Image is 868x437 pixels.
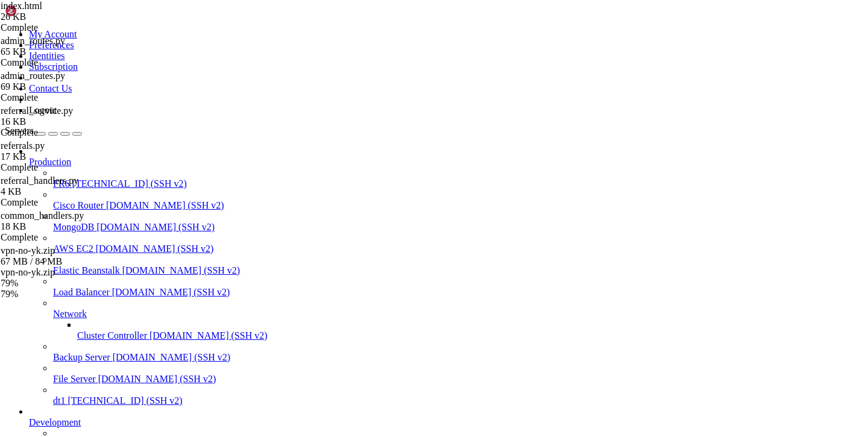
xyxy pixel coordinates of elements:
[5,145,710,156] x-row: adding: vpn-no-yk/.venv/bin/activate.ps1 (deflated 65%)
[5,325,710,336] x-row: adding: vpn-no-yk/__pycache__/wsgi.cpython-312.pyc (deflated 48%)
[1,186,121,197] div: 4 KB
[1,127,121,138] div: Complete
[5,345,710,356] x-row: root@hiplet-33900:/var/service#
[1,22,121,33] div: Complete
[1,162,121,173] div: Complete
[5,115,710,125] x-row: adding: vpn-no-yk/.venv/.gitignore (stored 0%)
[1,116,121,127] div: 16 KB
[5,245,710,256] x-row: adding: vpn-no-yk/.venv/bin/activate (deflated 62%)
[5,165,710,175] x-row: adding: vpn-no-yk/.venv/bin/pip3 (deflated 24%)
[5,336,710,346] x-row: adding: vpn-no-yk/__pycache__/admin_routes.cpython-312.pyc (deflated 63%)
[1,175,121,197] span: referral_handlers.py
[5,315,710,325] x-row: adding: vpn-no-yk/__pycache__/config.cpython-312.pyc (deflated 27%)
[5,95,710,105] x-row: adding: vpn-no-yk/.venv/lib/python3.12/site-packages/__pycache__/ (stored 0%)
[1,57,121,68] div: Complete
[5,25,710,35] x-row: adding: vpn-no-yk/.venv/lib/python3.12/site-packages/charset_normalizer/__pycache__/api.cpython-3...
[1,1,121,22] span: index.html
[5,55,710,65] x-row: adding: vpn-no-yk/.venv/lib/python3.12/site-packages/idna-3.10.dist-info/RECORD (deflated 48%)
[1,267,121,278] div: vpn-no-yk.zip
[1,210,84,221] span: common_handlers.py
[1,256,121,267] div: 67 MB / 84 MB
[5,256,710,266] x-row: adding: vpn-no-yk/.venv/pyvenv.cfg (deflated 44%)
[5,15,710,25] x-row: adding: vpn-no-yk/.venv/lib/python3.12/site-packages/charset_normalizer/__pycache__/__init__.cpyt...
[5,185,710,195] x-row: adding: vpn-no-yk/.venv/bin/pip (deflated 24%)
[1,245,55,256] span: vpn-no-yk.zip
[1,232,121,243] div: Complete
[1,289,96,300] div: 79 %
[1,105,121,127] span: referral_service.py
[1,278,121,289] div: 79%
[5,295,710,306] x-row: adding: vpn-no-yk/__pycache__/ (stored 0%)
[168,345,172,356] div: (32, 34)
[5,175,710,186] x-row: adding: vpn-no-yk/.venv/bin/activate.csh (deflated 58%)
[1,140,45,151] span: referrals.py
[5,155,710,165] x-row: adding: vpn-no-yk/.venv/bin/normalizer (deflated 24%)
[5,45,710,55] x-row: adding: vpn-no-yk/.venv/lib/python3.12/site-packages/idna-3.10.dist-info/METADATA (deflated 62%)
[5,225,710,236] x-row: adding: vpn-no-yk/.venv/bin/[DOMAIN_NAME] (deflated 65%)
[5,235,710,245] x-row: adding: vpn-no-yk/.venv/bin/pip3.12 (deflated 24%)
[1,11,121,22] div: 26 KB
[1,245,121,267] span: vpn-no-yk.zip
[5,105,710,115] x-row: adding: vpn-no-yk/.venv/lib/python3.12/site-packages/__pycache__/_virtualenv.cpython-312.pyc (def...
[1,221,121,232] div: 18 KB
[1,151,121,162] div: 17 KB
[5,125,710,136] x-row: adding: vpn-no-yk/.venv/bin/ (stored 0%)
[1,71,121,92] span: admin_routes.py
[5,135,710,145] x-row: adding: vpn-no-yk/.venv/bin/pip-3.12 (deflated 24%)
[1,140,121,162] span: referrals.py
[1,36,65,46] span: admin_routes.py
[5,35,710,45] x-row: adding: vpn-no-yk/.venv/lib/python3.12/site-packages/idna-3.10.dist-info/ (stored 0%)
[5,206,710,216] x-row: adding: vpn-no-yk/.venv/bin/activate_this.py (deflated 50%)
[1,175,78,186] span: referral_handlers.py
[1,71,65,81] span: admin_routes.py
[1,81,121,92] div: 69 KB
[1,92,121,103] div: Complete
[1,210,121,232] span: common_handlers.py
[1,36,121,57] span: admin_routes.py
[5,215,710,225] x-row: adding: vpn-no-yk/.venv/bin/[DOMAIN_NAME] (deflated 61%)
[5,265,710,275] x-row: adding: vpn-no-yk/vpn_service.log (deflated 93%)
[1,197,121,208] div: Complete
[5,5,710,15] x-row: adding: vpn-no-yk/.venv/lib/python3.12/site-packages/charset_normalizer/__pycache__/models.cpytho...
[1,1,42,11] span: index.html
[5,85,710,95] x-row: adding: vpn-no-yk/.venv/lib/python3.12/site-packages/idna-3.10.dist-info/INSTALLER (stored 0%)
[5,75,710,85] x-row: adding: vpn-no-yk/.venv/lib/python3.12/site-packages/idna-3.10.dist-info/LICENSE.md (deflated 47%)
[5,286,710,296] x-row: ed 57%) (deflated 74%)
[5,306,710,316] x-row: adding: vpn-no-yk/__pycache__/app.cpython-312.pyc (deflated 55%)
[5,65,710,75] x-row: adding: vpn-no-yk/.venv/lib/python3.12/site-packages/idna-3.10.dist-info/WHEEL (stored 0%)
[1,46,121,57] div: 65 KB
[1,105,73,116] span: referral_service.py
[5,195,710,206] x-row: adding: vpn-no-yk/.venv/bin/flask (deflated 23%)
[5,275,710,286] x-row: adding: vpn-no-yk/vpn_service.db adding: vpn-no-yk/.venv/lib/python3.12/site-packages/charset_nor...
